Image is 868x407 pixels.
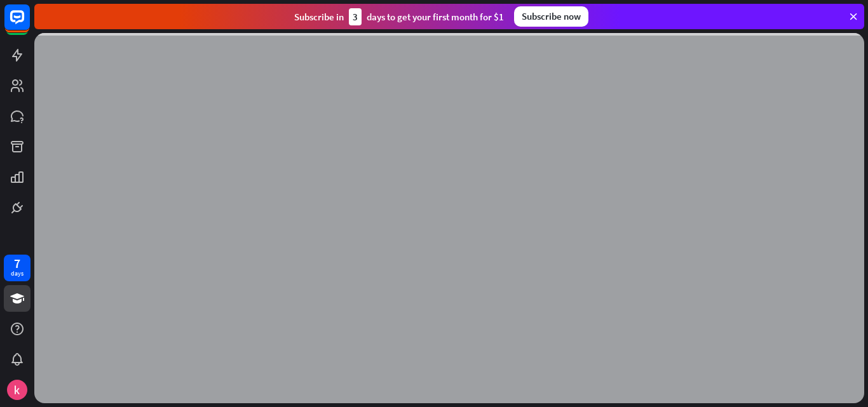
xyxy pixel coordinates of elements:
div: Subscribe now [514,6,588,27]
div: 7 [14,258,20,269]
div: Subscribe in days to get your first month for $1 [294,8,504,25]
div: days [11,269,24,278]
div: 3 [349,8,362,25]
a: 7 days [4,255,31,281]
